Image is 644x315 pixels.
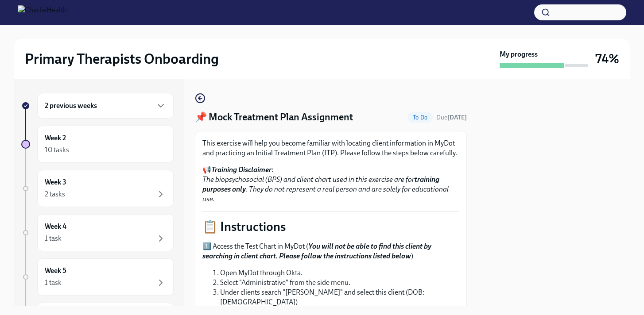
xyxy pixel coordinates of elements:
[220,268,459,278] li: Open MyDot through Okta.
[220,278,459,288] li: Select "Administrative" from the side menu.
[407,114,433,121] span: To Do
[202,242,431,260] strong: You will not be able to find this client by searching in client chart. Please follow the instruct...
[595,51,619,67] h3: 74%
[45,266,66,276] h6: Week 5
[500,50,538,59] strong: My progress
[45,145,69,155] div: 10 tasks
[21,258,174,296] a: Week 51 task
[45,189,65,199] div: 2 tasks
[45,234,62,243] div: 1 task
[202,219,459,234] p: 📋 Instructions
[21,170,174,207] a: Week 32 tasks
[21,126,174,163] a: Week 210 tasks
[18,5,67,19] img: CharlieHealth
[195,111,353,124] h4: 📌 Mock Treatment Plan Assignment
[45,177,66,187] h6: Week 3
[211,165,272,174] strong: Training Disclaimer
[25,50,219,68] h2: Primary Therapists Onboarding
[436,113,467,122] span: August 15th, 2025 09:00
[37,93,174,119] div: 2 previous weeks
[202,138,459,158] p: This exercise will help you become familiar with locating client information in MyDot and practic...
[202,165,459,204] p: 📢 :
[45,133,66,143] h6: Week 2
[202,242,459,261] p: 1️⃣ Access the Test Chart in MyDot ( )
[220,288,459,307] li: Under clients search "[PERSON_NAME]" and select this client (DOB: [DEMOGRAPHIC_DATA])
[436,114,467,121] span: Due
[21,214,174,251] a: Week 41 task
[45,222,66,231] h6: Week 4
[447,114,467,121] strong: [DATE]
[202,175,449,203] em: The biopsychosocial (BPS) and client chart used in this exercise are for . They do not represent ...
[45,101,97,111] h6: 2 previous weeks
[45,278,62,288] div: 1 task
